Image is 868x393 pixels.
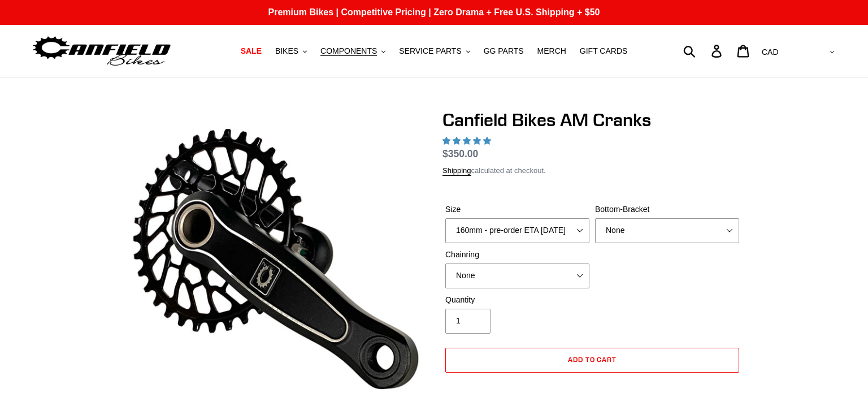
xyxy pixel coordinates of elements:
[315,44,391,59] button: COMPONENTS
[393,44,475,59] button: SERVICE PARTS
[595,204,739,215] label: Bottom-Bracket
[445,249,589,261] label: Chainring
[478,44,530,59] a: GG PARTS
[537,46,566,56] span: MERCH
[442,109,742,131] h1: Canfield Bikes AM Cranks
[442,166,471,176] a: Shipping
[484,46,524,56] span: GG PARTS
[574,44,633,59] a: GIFT CARDS
[399,46,461,56] span: SERVICE PARTS
[445,204,589,215] label: Size
[31,33,172,69] img: Canfield Bikes
[235,44,267,59] a: SALE
[445,348,739,373] button: Add to cart
[442,148,478,159] span: $350.00
[568,355,617,364] span: Add to cart
[445,294,589,306] label: Quantity
[532,44,572,59] a: MERCH
[442,165,742,176] div: calculated at checkout.
[320,46,377,56] span: COMPONENTS
[270,44,313,59] button: BIKES
[275,46,298,56] span: BIKES
[241,46,262,56] span: SALE
[580,46,628,56] span: GIFT CARDS
[442,136,493,145] span: 4.97 stars
[689,38,718,63] input: Search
